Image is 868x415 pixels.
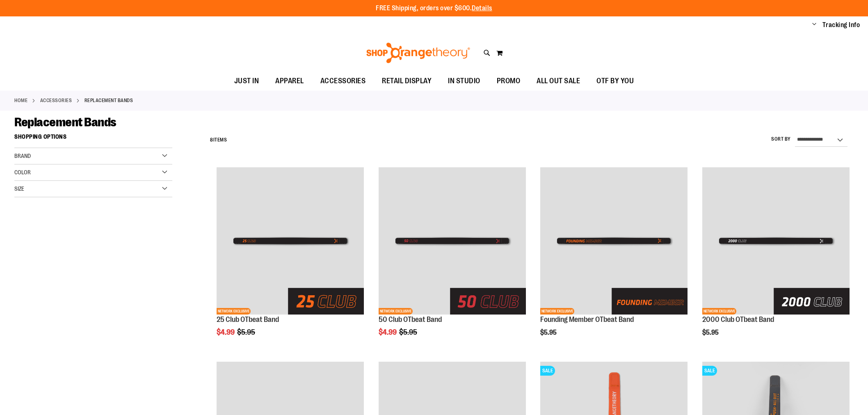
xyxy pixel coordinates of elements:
[379,328,398,336] span: $4.99
[771,136,791,143] label: Sort By
[540,315,634,324] a: Founding Member OTbeat Band
[702,308,736,315] span: NETWORK EXCLUSIVE
[85,97,133,104] strong: Replacement Bands
[382,72,432,90] span: RETAIL DISPLAY
[822,21,860,30] a: Tracking Info
[379,315,442,324] a: 50 Club OTbeat Band
[275,72,304,90] span: APPAREL
[540,167,688,315] img: Main of Founding Member OTBeat Band
[540,366,555,376] span: SALE
[237,328,256,336] span: $5.95
[702,329,720,336] span: $5.95
[320,72,366,90] span: ACCESSORIES
[14,153,31,159] span: Brand
[375,163,530,357] div: product
[217,328,236,336] span: $4.99
[596,72,634,90] span: OTF BY YOU
[14,97,27,104] a: Home
[379,308,413,315] span: NETWORK EXCLUSIVE
[217,167,364,316] a: Main View of 2024 25 Club OTBeat BandNETWORK EXCLUSIVE
[497,72,521,90] span: PROMO
[212,163,368,357] div: product
[448,72,480,90] span: IN STUDIO
[540,167,688,316] a: Main of Founding Member OTBeat BandNETWORK EXCLUSIVE
[702,167,850,316] a: Main of 2000 Club OTBeat BandNETWORK EXCLUSIVE
[536,163,692,357] div: product
[812,21,816,29] button: Account menu
[379,167,526,315] img: Main View of 2024 50 Club OTBeat Band
[14,130,172,148] strong: Shopping Options
[14,185,24,192] span: Size
[376,4,492,13] p: FREE Shipping, orders over $600.
[217,167,364,315] img: Main View of 2024 25 Club OTBeat Band
[14,169,31,176] span: Color
[399,328,418,336] span: $5.95
[40,97,72,104] a: ACCESSORIES
[14,115,116,129] span: Replacement Bands
[217,308,251,315] span: NETWORK EXCLUSIVE
[540,329,558,336] span: $5.95
[698,163,854,357] div: product
[217,315,279,324] a: 25 Club OTbeat Band
[540,308,574,315] span: NETWORK EXCLUSIVE
[210,134,227,146] h2: Items
[702,366,717,376] span: SALE
[537,72,580,90] span: ALL OUT SALE
[379,167,526,316] a: Main View of 2024 50 Club OTBeat BandNETWORK EXCLUSIVE
[702,315,774,324] a: 2000 Club OTbeat Band
[365,43,471,63] img: Shop Orangetheory
[210,137,213,143] span: 8
[702,167,850,315] img: Main of 2000 Club OTBeat Band
[472,5,492,12] a: Details
[234,72,259,90] span: JUST IN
